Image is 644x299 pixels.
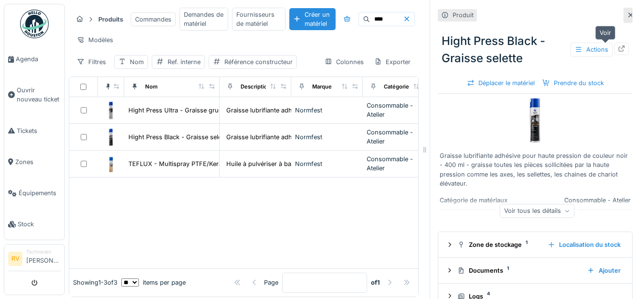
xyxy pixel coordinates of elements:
[442,236,628,254] summary: Zone de stockage1Localisation du stock
[4,44,64,75] a: Agenda
[320,55,368,69] div: Colonnes
[73,33,117,47] div: Modèles
[168,57,201,66] div: Ref. interne
[4,75,64,115] a: Ouvrir nouveau ticket
[295,106,359,115] div: Normfest
[226,106,332,115] div: Graisse lubrifiante adhésive - 400ml
[367,128,431,146] div: Consommable - Atelier
[26,248,61,269] li: [PERSON_NAME]
[17,126,61,135] span: Tickets
[511,96,559,144] img: Hight Press Black - Graisse selette
[538,77,608,89] div: Prendre du stock
[179,8,228,31] div: Demandes de matériel
[8,248,61,271] a: RV Technicien[PERSON_NAME]
[515,196,631,205] div: Consommable - Atelier
[73,278,117,287] div: Showing 1 - 3 of 3
[128,133,229,142] div: Hight Press Black - Graisse selette
[440,196,511,205] div: Catégorie de matériaux
[312,83,332,91] div: Marque
[121,278,186,287] div: items per page
[264,278,278,287] div: Page
[102,101,120,120] img: Hight Press Ultra - Graisse grue
[370,55,415,69] div: Exporter
[583,264,624,277] div: Ajouter
[20,10,49,38] img: Badge_color-CXgf-gQk.svg
[145,83,158,91] div: Nom
[453,11,474,20] div: Produit
[130,57,144,66] div: Nom
[544,238,624,251] div: Localisation du stock
[16,55,61,64] span: Agenda
[18,220,61,229] span: Stock
[438,29,633,71] div: Hight Press Black - Graisse selette
[463,77,538,89] div: Déplacer le matériel
[102,155,120,173] img: TEFLUX - Multispray PTFE/Keramik-öl
[4,209,64,240] a: Stock
[241,83,271,91] div: Description
[224,57,293,66] div: Référence constructeur
[295,159,359,168] div: Normfest
[367,155,431,173] div: Consommable - Atelier
[26,248,61,255] div: Technicien
[371,278,380,287] strong: of 1
[500,204,575,218] div: Voir tous les détails
[4,115,64,146] a: Tickets
[73,55,110,69] div: Filtres
[102,128,120,146] img: Hight Press Black - Graisse selette
[442,262,628,279] summary: Documents1Ajouter
[295,133,359,142] div: Normfest
[595,26,615,40] div: Voir
[4,146,64,177] a: Zones
[440,151,631,188] div: Graisse lubrifiante adhésive pour haute pression de couleur noir - 400 ml - graisse toutes les pi...
[95,15,127,24] strong: Produits
[128,159,240,168] div: TEFLUX - Multispray PTFE/Keramik-öl
[131,12,176,26] div: Commandes
[128,106,222,115] div: Hight Press Ultra - Graisse grue
[15,157,61,166] span: Zones
[232,8,285,31] div: Fournisseurs de matériel
[19,188,61,198] span: Équipements
[457,240,540,249] div: Zone de stockage
[8,252,22,266] li: RV
[384,83,409,91] div: Catégorie
[289,8,335,30] div: Créer un matériel
[457,266,580,275] div: Documents
[570,43,612,56] div: Actions
[226,159,371,168] div: Huile à pulvériser à base de PTFE/ céramique - ...
[4,177,64,209] a: Équipements
[17,86,61,104] span: Ouvrir nouveau ticket
[367,101,431,119] div: Consommable - Atelier
[226,133,370,142] div: Graisse lubrifiante adhésive pour haute pressio...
